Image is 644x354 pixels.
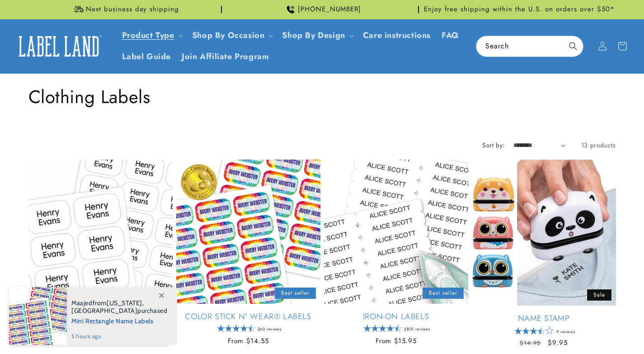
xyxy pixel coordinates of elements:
span: from , purchased [71,299,168,315]
span: Maajed [71,299,93,307]
summary: Shop By Design [277,25,357,46]
a: Product Type [122,29,174,41]
label: Sort by: [482,141,504,150]
span: [US_STATE] [107,299,142,307]
span: [GEOGRAPHIC_DATA] [71,307,137,315]
span: 13 products [581,141,616,150]
span: Care instructions [363,30,431,41]
a: Care instructions [357,25,436,46]
summary: Product Type [117,25,187,46]
a: Iron-On Labels [324,312,468,322]
a: Shop By Design [282,29,345,41]
span: FAQ [442,30,459,41]
a: Join Affiliate Program [176,46,274,67]
h1: Clothing Labels [28,85,616,109]
span: Enjoy free shipping within the U.S. on orders over $50* [424,5,615,14]
summary: Shop By Occasion [187,25,277,46]
span: Join Affiliate Program [182,52,269,62]
a: Label Land [10,29,108,64]
span: 5 hours ago [71,332,168,340]
a: Name Stamp [472,313,616,324]
span: Shop By Occasion [192,30,265,41]
a: Label Guide [117,46,177,67]
a: FAQ [436,25,465,46]
button: Search [563,36,583,56]
img: Label Land [14,32,104,60]
span: Next business day shipping [86,5,179,14]
span: Mini Rectangle Name Labels [71,315,168,326]
span: [PHONE_NUMBER] [298,5,361,14]
a: Color Stick N' Wear® Labels [176,312,320,322]
span: Label Guide [122,52,171,62]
